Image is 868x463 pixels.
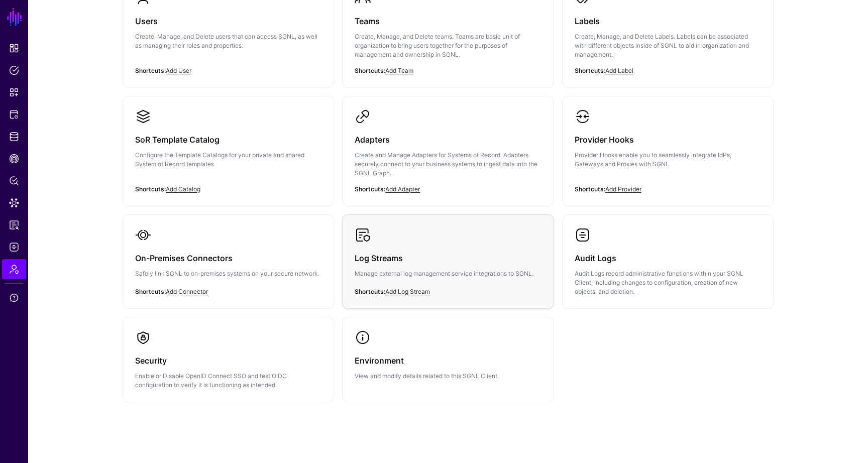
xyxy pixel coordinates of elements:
span: Policies [9,65,19,75]
span: Dashboard [9,43,19,53]
a: Add Adapter [385,185,420,193]
span: Data Lens [9,198,19,208]
span: Snippets [9,87,19,97]
a: SecurityEnable or Disable OpenID Connect SSO and test OIDC configuration to verify it is function... [123,317,334,402]
a: Policies [2,60,26,80]
a: On-Premises ConnectorsSafely link SGNL to on-premises systems on your secure network. [123,215,334,306]
a: SGNL [6,6,23,28]
p: Manage external log management service integrations to SGNL. [355,269,541,278]
h3: Teams [355,14,541,28]
a: Add Provider [605,185,641,193]
a: Audit LogsAudit Logs record administrative functions within your SGNL Client, including changes t... [563,215,773,308]
a: Policy Lens [2,171,26,191]
p: Create, Manage, and Delete teams. Teams are basic unit of organization to bring users together fo... [355,32,541,59]
h3: Log Streams [355,251,541,265]
p: Provider Hooks enable you to seamlessly integrate IdPs, Gateways and Proxies with SGNL. [575,151,761,169]
a: AdaptersCreate and Manage Adapters for Systems of Record. Adapters securely connect to your busin... [343,96,553,206]
a: Reports [2,215,26,235]
a: Data Lens [2,193,26,213]
span: Reports [9,220,19,230]
p: Create, Manage, and Delete Labels. Labels can be associated with different objects inside of SGNL... [575,32,761,59]
a: Identity Data Fabric [2,127,26,147]
a: SoR Template CatalogConfigure the Template Catalogs for your private and shared System of Record ... [123,96,334,197]
strong: Shortcuts: [355,288,385,295]
a: CAEP Hub [2,149,26,169]
a: Add Team [385,67,413,74]
span: Logs [9,242,19,252]
h3: Adapters [355,133,541,147]
strong: Shortcuts: [135,185,166,193]
h3: Provider Hooks [575,133,761,147]
strong: Shortcuts: [355,67,385,74]
strong: Shortcuts: [575,67,605,74]
strong: Shortcuts: [355,185,385,193]
h3: Security [135,354,321,368]
h3: Environment [355,354,541,368]
a: Snippets [2,82,26,102]
p: Configure the Template Catalogs for your private and shared System of Record templates. [135,151,321,169]
a: Log StreamsManage external log management service integrations to SGNL. [343,215,553,306]
p: Create, Manage, and Delete users that can access SGNL, as well as managing their roles and proper... [135,32,321,50]
span: Identity Data Fabric [9,132,19,142]
h3: Users [135,14,321,28]
p: Create and Manage Adapters for Systems of Record. Adapters securely connect to your business syst... [355,151,541,178]
h3: On-Premises Connectors [135,251,321,265]
a: Protected Systems [2,104,26,125]
a: Provider HooksProvider Hooks enable you to seamlessly integrate IdPs, Gateways and Proxies with S... [563,96,773,197]
a: Dashboard [2,38,26,58]
p: View and modify details related to this SGNL Client. [355,372,541,381]
strong: Shortcuts: [135,288,166,295]
strong: Shortcuts: [135,67,166,74]
a: Add User [166,67,191,74]
p: Safely link SGNL to on-premises systems on your secure network. [135,269,321,278]
span: Support [9,293,19,303]
p: Audit Logs record administrative functions within your SGNL Client, including changes to configur... [575,269,761,296]
h3: Audit Logs [575,251,761,265]
a: Add Connector [166,288,208,295]
span: CAEP Hub [9,154,19,164]
h3: SoR Template Catalog [135,133,321,147]
p: Enable or Disable OpenID Connect SSO and test OIDC configuration to verify it is functioning as i... [135,372,321,390]
a: Admin [2,259,26,279]
strong: Shortcuts: [575,185,605,193]
a: Logs [2,237,26,257]
span: Policy Lens [9,176,19,186]
a: Add Label [605,67,633,74]
a: Add Log Stream [385,288,430,295]
h3: Labels [575,14,761,28]
a: EnvironmentView and modify details related to this SGNL Client. [343,317,553,393]
span: Admin [9,264,19,274]
span: Protected Systems [9,109,19,120]
a: Add Catalog [166,185,200,193]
